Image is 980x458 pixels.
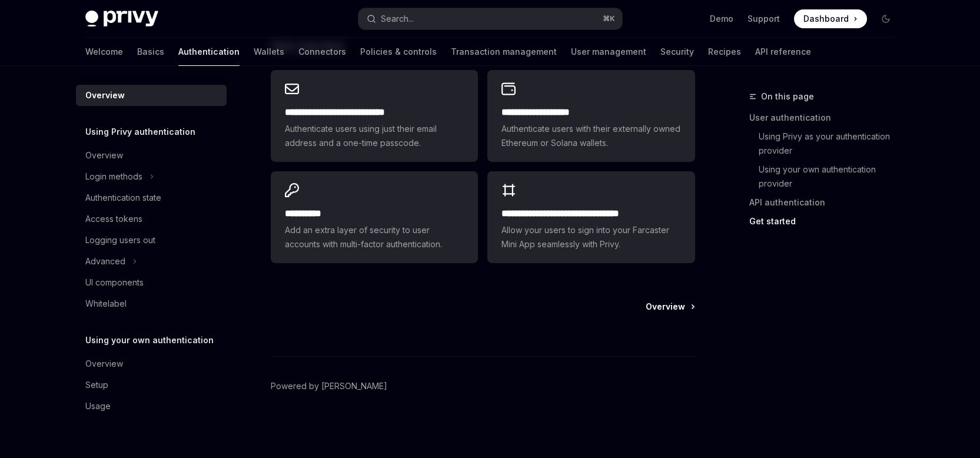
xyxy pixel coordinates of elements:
[85,148,123,162] div: Overview
[271,380,387,392] a: Powered by [PERSON_NAME]
[759,127,905,160] a: Using Privy as your authentication provider
[85,254,125,268] div: Advanced
[85,191,161,205] div: Authentication state
[85,276,144,290] div: UI components
[603,14,615,24] span: ⌘ K
[487,70,695,162] a: **** **** **** ****Authenticate users with their externally owned Ethereum or Solana wallets.
[285,122,464,150] span: Authenticate users using just their email address and a one-time passcode.
[85,297,127,311] div: Whitelabel
[76,208,227,230] a: Access tokens
[749,193,905,212] a: API authentication
[85,233,155,247] div: Logging users out
[358,8,622,29] button: Search...⌘K
[759,160,905,193] a: Using your own authentication provider
[710,13,733,25] a: Demo
[708,38,741,66] a: Recipes
[76,353,227,374] a: Overview
[803,13,849,25] span: Dashboard
[254,38,284,66] a: Wallets
[755,38,811,66] a: API reference
[85,378,108,392] div: Setup
[748,13,780,25] a: Support
[501,122,680,150] span: Authenticate users with their externally owned Ethereum or Solana wallets.
[298,38,346,66] a: Connectors
[76,187,227,208] a: Authentication state
[85,170,142,184] div: Login methods
[76,396,227,417] a: Usage
[85,11,158,27] img: dark logo
[794,9,867,28] a: Dashboard
[85,38,123,66] a: Welcome
[85,88,125,102] div: Overview
[85,125,195,139] h5: Using Privy authentication
[76,145,227,166] a: Overview
[271,171,478,263] a: **** *****Add an extra layer of security to user accounts with multi-factor authentication.
[646,301,685,313] span: Overview
[76,230,227,251] a: Logging users out
[85,333,214,347] h5: Using your own authentication
[749,212,905,231] a: Get started
[571,38,646,66] a: User management
[501,223,680,251] span: Allow your users to sign into your Farcaster Mini App seamlessly with Privy.
[660,38,694,66] a: Security
[76,374,227,396] a: Setup
[381,12,414,26] div: Search...
[85,357,123,371] div: Overview
[137,38,164,66] a: Basics
[85,399,111,413] div: Usage
[285,223,464,251] span: Add an extra layer of security to user accounts with multi-factor authentication.
[76,293,227,314] a: Whitelabel
[76,272,227,293] a: UI components
[876,9,895,28] button: Toggle dark mode
[646,301,694,313] a: Overview
[360,38,437,66] a: Policies & controls
[749,108,905,127] a: User authentication
[85,212,142,226] div: Access tokens
[761,89,814,104] span: On this page
[451,38,557,66] a: Transaction management
[76,85,227,106] a: Overview
[178,38,240,66] a: Authentication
